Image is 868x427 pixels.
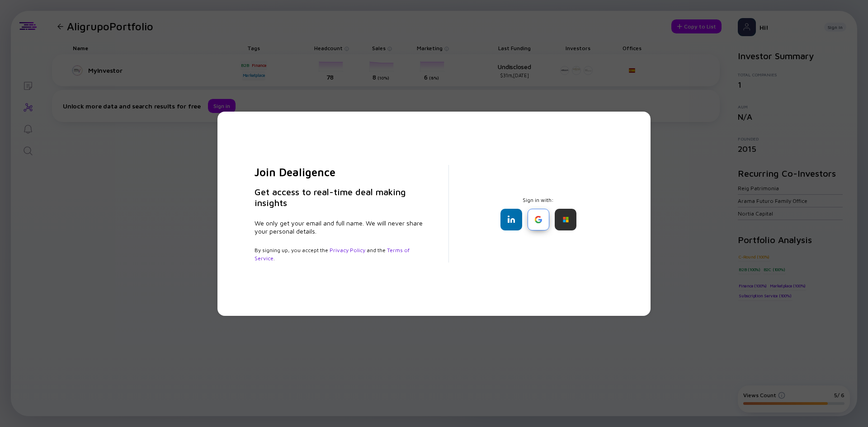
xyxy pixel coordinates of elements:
a: Terms of Service [255,247,410,262]
div: We only get your email and full name. We will never share your personal details. [255,219,427,235]
a: Privacy Policy [330,247,365,253]
div: Sign in with: [471,197,606,230]
h2: Join Dealigence [255,165,427,179]
h3: Get access to real-time deal making insights [255,187,427,208]
div: By signing up, you accept the and the . [255,246,427,263]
